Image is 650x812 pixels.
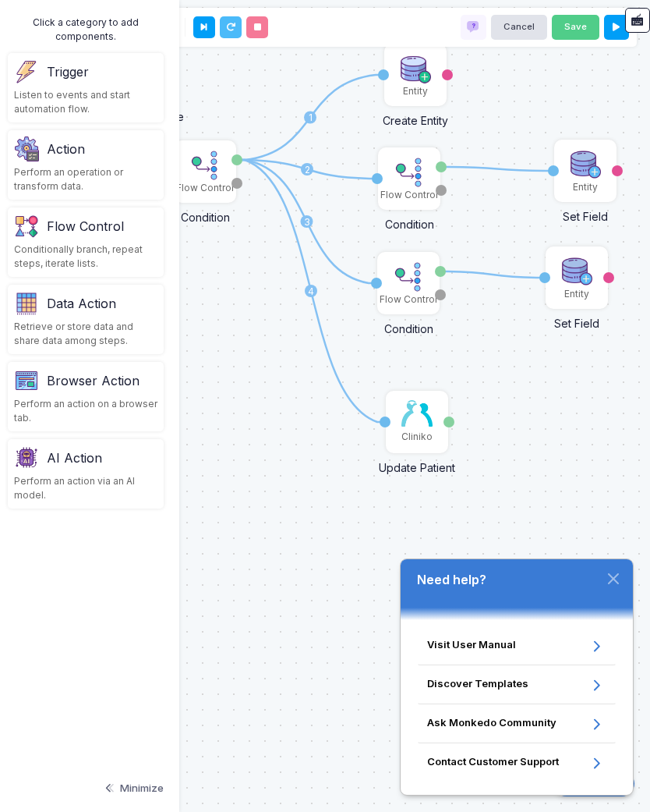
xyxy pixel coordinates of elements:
div: Perform an operation or transform data. [14,165,157,193]
button: Minimize [103,773,164,804]
img: create.png [400,53,431,84]
img: category-v2.png [14,445,39,470]
div: Condition [139,201,271,225]
div: Update Patient [351,452,483,476]
a: Visit User Manual [417,626,616,665]
button: Save [552,15,599,40]
img: condition.png [189,150,221,181]
img: condition.png [394,157,425,188]
div: Browser Action [47,371,140,390]
div: AI Action [47,449,102,467]
img: add.png [561,256,592,287]
div: Trigger [47,62,89,81]
text: 4 [308,285,314,297]
div: Entity [403,84,428,98]
a: Contact Customer Support [417,743,616,782]
text: 3 [304,216,310,228]
img: cliniko.jpg [401,400,433,427]
div: Action [47,140,85,158]
div: Entity [573,180,598,194]
img: flow-v1.png [14,214,39,239]
span: Ask Monkedo Community [427,714,588,733]
div: Flow Control [380,188,438,202]
img: category-v1.png [14,368,39,393]
span: Discover Templates [427,675,588,694]
span: Contact Customer Support [427,753,588,772]
div: Listen to events and start automation flow. [14,88,157,116]
a: Ask Monkedo Community [417,704,616,743]
img: condition.png [393,261,424,293]
div: Click a category to add components. [8,16,164,44]
text: 2 [305,164,310,176]
div: Condition [342,313,475,337]
div: Cliniko [401,430,433,444]
div: Perform an action on a browser tab. [14,397,157,425]
div: Flow Control [176,181,234,195]
div: Create Entity [349,105,482,129]
div: Data Action [47,294,116,313]
div: Condition [343,208,475,232]
img: trigger.png [14,59,39,84]
h3: Need help? [401,559,633,608]
img: settings.png [14,137,39,161]
div: Flow Control [380,293,437,307]
div: Conditionally branch, repeat steps, iterate lists. [14,243,157,271]
div: Set Field [510,307,643,332]
text: 1 [309,112,313,123]
a: Discover Templates [417,665,616,704]
span: Visit User Manual [427,636,588,655]
div: Flow Control [47,217,124,236]
img: category.png [14,291,39,316]
div: Retrieve or store data and share data among steps. [14,320,157,348]
div: Entity [564,287,589,301]
div: Perform an action via an AI model. [14,474,157,502]
img: add.png [570,149,601,180]
button: Cancel [491,15,547,40]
